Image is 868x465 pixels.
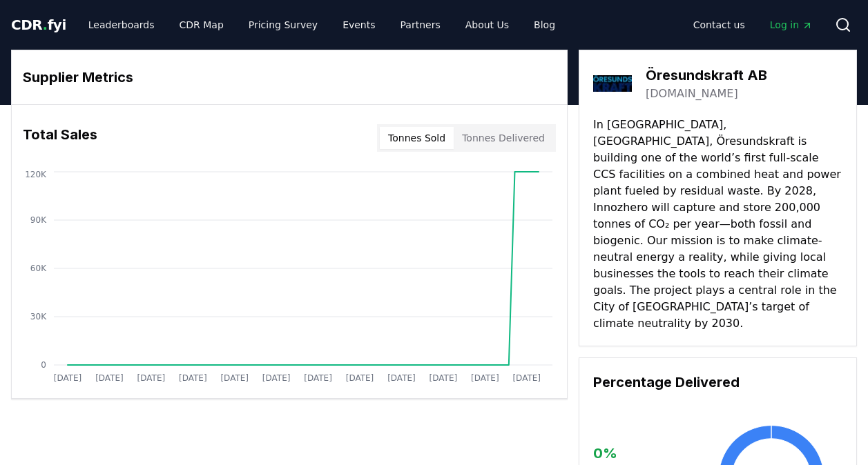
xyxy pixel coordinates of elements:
a: Contact us [682,12,756,37]
a: Blog [523,12,566,37]
h3: 0 % [593,443,700,464]
tspan: [DATE] [137,373,166,383]
tspan: 60K [30,264,47,273]
tspan: [DATE] [512,373,541,383]
a: Log in [759,12,824,37]
tspan: 90K [30,215,47,225]
button: Tonnes Delivered [454,127,553,149]
tspan: [DATE] [346,373,374,383]
tspan: [DATE] [387,373,416,383]
tspan: [DATE] [95,373,124,383]
h3: Öresundskraft AB [646,65,767,86]
a: Leaderboards [77,12,166,37]
h3: Total Sales [23,124,97,152]
tspan: [DATE] [179,373,207,383]
span: Log in [770,18,813,32]
a: Pricing Survey [238,12,329,37]
a: CDR.fyi [11,15,66,34]
tspan: [DATE] [471,373,499,383]
a: Events [331,12,386,37]
h3: Percentage Delivered [593,372,842,393]
tspan: 120K [25,170,47,179]
span: CDR fyi [11,17,66,33]
a: About Us [454,12,520,37]
button: Tonnes Sold [380,127,454,149]
tspan: 30K [30,312,47,321]
a: CDR Map [168,12,235,37]
img: Öresundskraft AB-logo [593,64,632,103]
tspan: [DATE] [262,373,291,383]
a: [DOMAIN_NAME] [646,86,738,102]
p: In [GEOGRAPHIC_DATA], [GEOGRAPHIC_DATA], Öresundskraft is building one of the world’s first full-... [593,117,842,332]
tspan: 0 [41,360,46,370]
tspan: [DATE] [54,373,82,383]
tspan: [DATE] [430,373,458,383]
tspan: [DATE] [220,373,249,383]
nav: Main [77,12,566,37]
nav: Main [682,12,824,37]
tspan: [DATE] [304,373,332,383]
h3: Supplier Metrics [23,67,556,88]
a: Partners [389,12,452,37]
span: . [43,17,48,33]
